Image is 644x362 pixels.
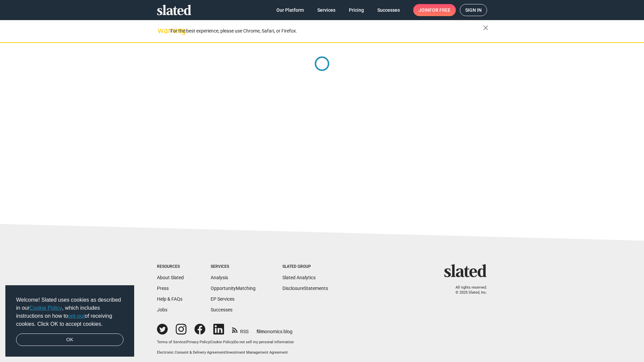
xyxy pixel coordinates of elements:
[372,4,405,16] a: Successes
[377,4,400,16] span: Successes
[157,275,184,280] a: About Slated
[211,275,228,280] a: Analysis
[157,350,225,355] a: Electronic Consent & Delivery Agreement
[282,275,316,280] a: Slated Analytics
[157,296,182,302] a: Help & FAQs
[448,285,487,295] p: All rights reserved. © 2025 Slated, Inc.
[282,286,328,291] a: DisclosureStatements
[419,4,450,16] span: Join
[257,323,292,335] a: filmonomics blog
[232,324,249,335] a: RSS
[276,4,304,16] span: Our Platform
[170,26,483,36] div: For the best experience, please use Chrome, Safari, or Firefox.
[271,4,309,16] a: Our Platform
[211,264,256,269] div: Services
[211,340,233,344] a: Cookie Policy
[343,4,369,16] a: Pricing
[225,350,226,355] span: |
[157,286,169,291] a: Press
[349,4,364,16] span: Pricing
[16,296,123,328] span: Welcome! Slated uses cookies as described in our , which includes instructions on how to of recei...
[312,4,341,16] a: Services
[482,24,490,32] mat-icon: close
[30,305,62,311] a: Cookie Policy
[186,340,210,344] a: Privacy Policy
[317,4,335,16] span: Services
[429,4,450,16] span: for free
[465,4,482,16] span: Sign in
[16,334,123,346] a: dismiss cookie message
[185,340,186,344] span: |
[234,340,294,345] button: Do not sell my personal information
[211,307,232,312] a: Successes
[210,340,211,344] span: |
[226,350,288,355] a: Investment Management Agreement
[158,26,166,35] mat-icon: warning
[157,307,167,312] a: Jobs
[68,313,85,319] a: opt-out
[413,4,456,16] a: Joinfor free
[211,286,256,291] a: OpportunityMatching
[157,340,185,344] a: Terms of Service
[257,329,265,334] span: film
[460,4,487,16] a: Sign in
[211,296,234,302] a: EP Services
[5,285,134,357] div: cookieconsent
[157,264,184,269] div: Resources
[282,264,328,269] div: Slated Group
[233,340,234,344] span: |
